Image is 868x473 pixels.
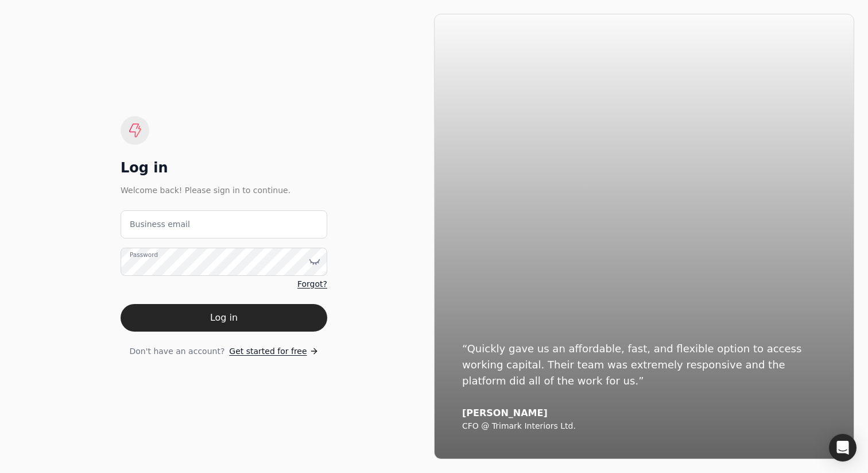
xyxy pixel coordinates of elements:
div: CFO @ Trimark Interiors Ltd. [462,421,826,432]
span: Don't have an account? [129,345,224,357]
div: Welcome back! Please sign in to continue. [121,184,327,197]
label: Password [130,250,158,259]
div: Log in [121,159,327,177]
a: Forgot? [297,278,327,290]
a: Get started for free [229,345,318,357]
button: Log in [121,304,327,332]
div: [PERSON_NAME] [462,407,826,419]
span: Get started for free [229,345,307,357]
label: Business email [130,218,190,230]
div: Open Intercom Messenger [829,434,857,462]
div: “Quickly gave us an affordable, fast, and flexible option to access working capital. Their team w... [462,341,826,389]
